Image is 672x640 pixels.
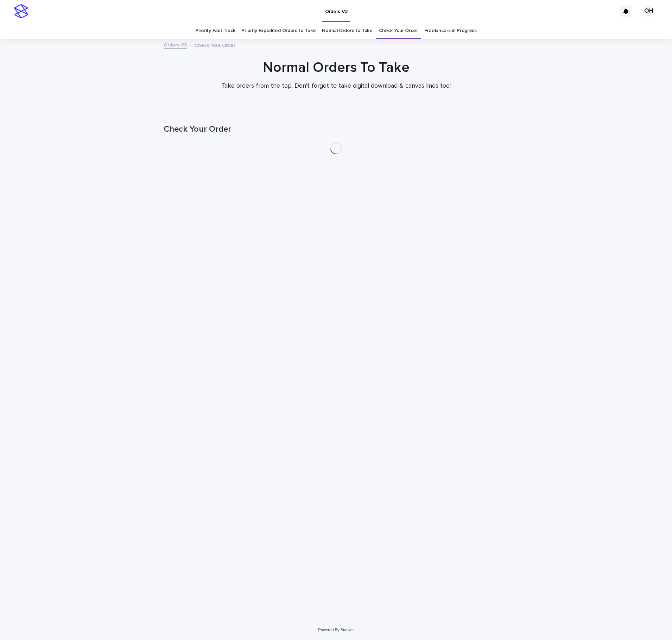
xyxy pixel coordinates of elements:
[318,628,354,632] a: Powered By Stacker
[195,41,235,49] p: Check Your Order
[195,23,235,39] a: Priority Fast Track
[14,4,28,18] img: stacker-logo-s-only.png
[164,59,508,76] h1: Normal Orders To Take
[164,124,508,134] h1: Check Your Order
[164,40,187,49] a: Orders V3
[643,6,654,17] div: OH
[195,82,477,90] p: Take orders from the top. Don't forget to take digital download & canvas lines too!
[379,23,418,39] a: Check Your Order
[322,23,373,39] a: Normal Orders to Take
[424,23,477,39] a: Freelancers in Progress
[241,23,316,39] a: Priority Expedited Orders to Take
